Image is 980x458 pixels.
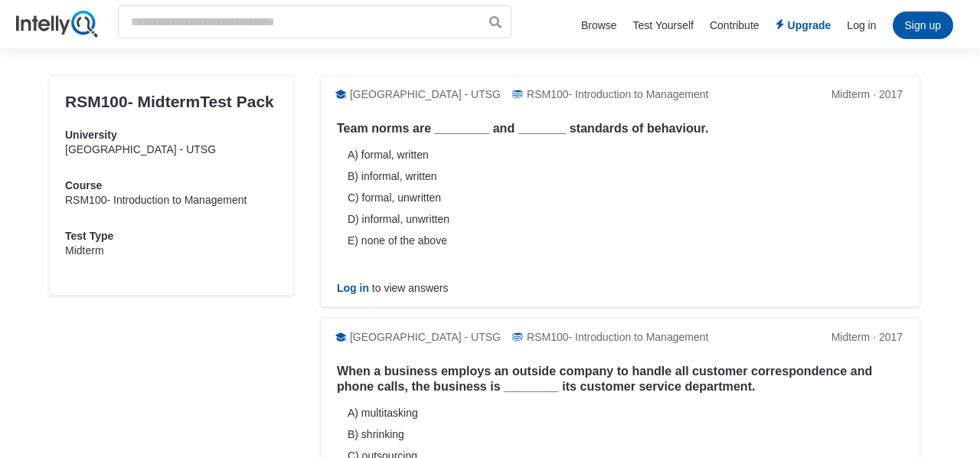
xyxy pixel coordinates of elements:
div: E) none of the above [348,233,909,248]
h5: Team norms are ________ and _______ standards of behaviour. [337,120,909,136]
h3: University [65,128,278,142]
div: D) informal, unwritten [348,211,909,227]
a: Contribute [710,19,759,31]
span: · [873,88,876,100]
h1: RSM100 - Midterm Test Pack [65,91,278,112]
div: B) shrinking [348,427,909,442]
div: Midterm 2017 [831,87,903,103]
h5: When a business employs an outside company to handle all customer correspondence and phone calls,... [337,363,909,394]
div: A) multitasking [348,405,909,420]
h3: Course [65,178,278,192]
a: [GEOGRAPHIC_DATA] - UTSGRSM100- Introduction to ManagementMidterm · 2017Team norms are ________ a... [320,75,920,307]
a: Upgrade [776,18,831,33]
div: [GEOGRAPHIC_DATA] - UTSG [332,329,501,346]
div: Midterm [65,243,278,258]
h3: Test Type [65,229,278,243]
li: Sign up [893,11,953,39]
img: IntellyQ logo [16,11,98,38]
div: [GEOGRAPHIC_DATA] - UTSG [332,87,501,103]
div: B) informal, written [348,168,909,184]
div: Midterm 2017 [831,329,903,346]
span: Upgrade [788,18,831,33]
div: RSM100 - Introduction to Management [508,87,708,103]
div: [GEOGRAPHIC_DATA] - UTSG [65,142,278,157]
li: Log in [847,18,876,33]
span: · [873,331,876,343]
div: C) formal, unwritten [348,190,909,205]
div: A) formal, written [348,147,909,162]
a: Browse [581,19,617,31]
div: RSM100 - Introduction to Management [508,329,708,346]
div: RSM100 - Introduction to Management [65,192,278,208]
span: to view answers [337,280,448,296]
a: Test Yourself [633,19,694,31]
span: Log in [337,282,369,294]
